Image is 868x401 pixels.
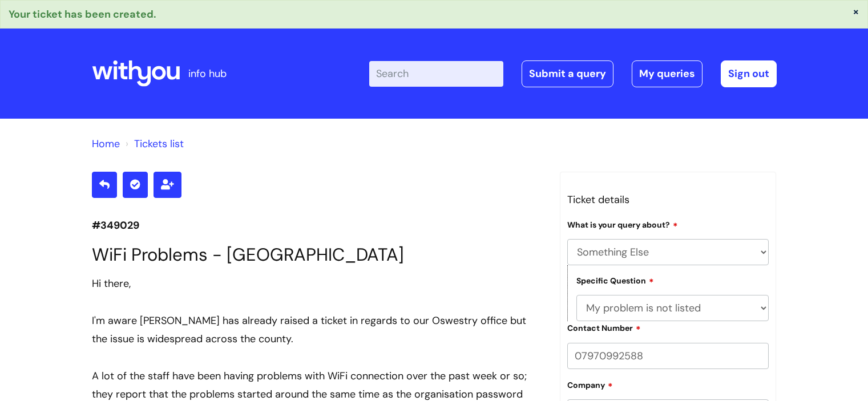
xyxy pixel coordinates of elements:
h1: WiFi Problems - [GEOGRAPHIC_DATA] [92,244,543,265]
label: Contact Number [567,322,641,333]
a: Home [92,137,120,151]
label: What is your query about? [567,218,678,230]
label: Specific Question [576,274,654,286]
label: Company [567,379,613,390]
input: Search [369,61,503,86]
button: × [853,6,859,17]
div: Hi there, [92,274,543,293]
li: Solution home [92,135,120,153]
a: My queries [632,60,703,87]
div: I'm aware [PERSON_NAME] has already raised a ticket in regards to our Oswestry office but the iss... [92,311,543,349]
p: #349029 [92,216,543,234]
p: info hub [188,64,227,83]
div: | - [369,60,777,87]
a: Tickets list [134,137,184,151]
a: Sign out [721,60,777,87]
a: Submit a query [522,60,613,87]
li: Tickets list [123,135,184,153]
h3: Ticket details [567,191,769,209]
